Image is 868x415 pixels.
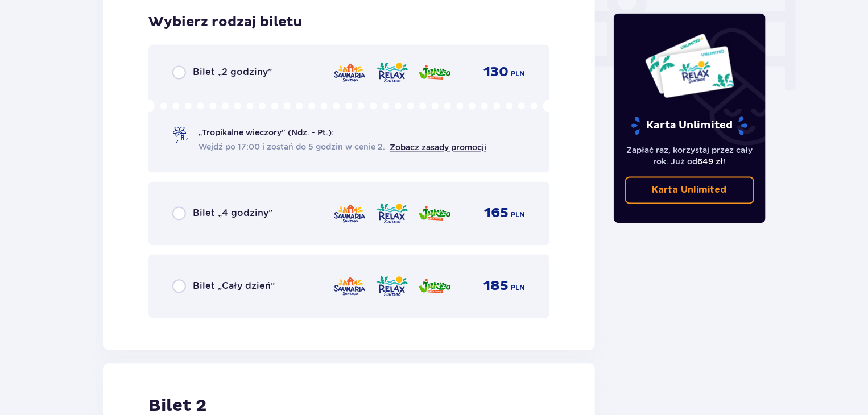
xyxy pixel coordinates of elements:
[644,33,735,99] img: Dwie karty całoroczne do Suntago z napisem 'UNLIMITED RELAX', na białym tle z tropikalnymi liśćmi...
[418,201,452,225] img: Jamango
[148,14,302,31] h3: Wybierz rodzaj biletu
[652,184,727,197] p: Karta Unlimited
[375,201,409,225] img: Relax
[511,69,526,79] span: PLN
[485,205,509,222] span: 165
[333,201,366,225] img: Saunaria
[484,64,509,81] span: 130
[375,274,409,298] img: Relax
[625,145,755,168] p: Zapłać raz, korzystaj przez cały rok. Już od !
[484,277,509,294] span: 185
[199,141,385,152] span: Wejdź po 17:00 i zostań do 5 godzin w cenie 2.
[625,177,755,204] a: Karta Unlimited
[418,274,452,298] img: Jamango
[199,127,334,138] span: „Tropikalne wieczory" (Ndz. - Pt.):
[630,116,749,136] p: Karta Unlimited
[511,210,526,220] span: PLN
[193,207,272,219] span: Bilet „4 godziny”
[193,66,272,78] span: Bilet „2 godziny”
[511,283,526,293] span: PLN
[698,157,724,167] span: 649 zł
[333,60,366,84] img: Saunaria
[418,60,452,84] img: Jamango
[193,280,275,292] span: Bilet „Cały dzień”
[390,143,486,152] a: Zobacz zasady promocji
[333,274,366,298] img: Saunaria
[375,60,409,84] img: Relax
